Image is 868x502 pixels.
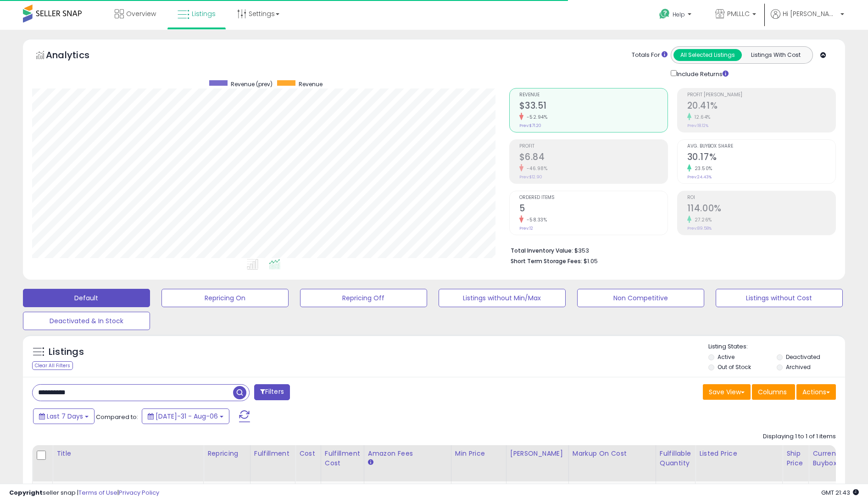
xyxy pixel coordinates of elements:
h5: Analytics [46,49,107,64]
span: Listings [192,9,216,18]
small: Amazon Fees. [368,458,373,467]
small: -52.94% [523,114,548,121]
button: Actions [796,384,836,400]
th: The percentage added to the cost of goods (COGS) that forms the calculator for Min & Max prices. [568,445,656,481]
div: Amazon Fees [368,449,447,458]
small: -46.98% [523,165,548,172]
label: Active [718,353,734,361]
button: All Selected Listings [673,49,742,61]
span: Ordered Items [519,195,668,200]
label: Out of Stock [718,363,751,371]
div: Listed Price [699,449,779,458]
span: Columns [758,387,787,397]
div: Ship Price [786,449,805,468]
strong: Copyright [9,488,43,497]
span: Help [673,11,685,18]
button: Save View [703,384,751,400]
button: [DATE]-31 - Aug-06 [142,408,229,424]
div: Min Price [455,449,502,458]
div: Totals For [632,51,668,60]
span: Last 7 Days [47,412,83,421]
span: PMLLLC [727,9,750,18]
small: 27.26% [691,216,712,223]
small: Prev: 18.12% [687,123,708,128]
a: Privacy Policy [119,488,159,497]
small: -58.33% [523,216,547,223]
button: Listings without Min/Max [439,289,566,307]
small: 12.64% [691,114,711,121]
h2: 114.00% [687,203,835,215]
small: Prev: 12 [519,226,533,231]
a: Hi [PERSON_NAME] [771,9,844,30]
button: Listings without Cost [716,289,843,307]
span: Revenue (prev) [231,80,273,88]
span: Hi [PERSON_NAME] [783,9,838,18]
label: Deactivated [786,353,820,361]
div: Markup on Cost [573,449,652,458]
div: Displaying 1 to 1 of 1 items [763,432,836,441]
div: Fulfillment [254,449,291,458]
div: Include Returns [664,68,740,79]
p: Listing States: [708,342,845,351]
button: Non Competitive [577,289,704,307]
button: Default [23,289,150,307]
button: Deactivated & In Stock [23,312,150,330]
div: seller snap | | [9,489,159,497]
span: Revenue [519,93,668,98]
h2: $33.51 [519,100,668,113]
div: Repricing [207,449,246,458]
small: Prev: 24.43% [687,174,712,180]
button: Repricing On [161,289,289,307]
label: Archived [786,363,811,371]
div: Fulfillment Cost [325,449,360,468]
h2: $6.84 [519,152,668,164]
button: Columns [752,384,795,400]
small: Prev: $71.20 [519,123,541,128]
span: $1.05 [584,257,598,265]
div: Clear All Filters [32,361,73,370]
button: Listings With Cost [741,49,810,61]
span: Profit [519,144,668,149]
span: Revenue [299,80,323,88]
b: Total Inventory Value: [511,247,573,254]
h2: 20.41% [687,100,835,113]
span: Profit [PERSON_NAME] [687,93,835,98]
div: Cost [299,449,317,458]
span: Overview [126,9,156,18]
small: Prev: 89.58% [687,226,712,231]
li: $353 [511,244,829,255]
span: 2025-08-14 21:43 GMT [821,488,859,497]
span: [DATE]-31 - Aug-06 [156,412,218,421]
small: Prev: $12.90 [519,174,542,180]
h2: 30.17% [687,152,835,164]
i: Get Help [659,8,670,20]
small: 23.50% [691,165,712,172]
div: [PERSON_NAME] [510,449,565,458]
span: Compared to: [96,413,138,421]
button: Last 7 Days [33,408,95,424]
span: ROI [687,195,835,200]
h5: Listings [49,346,84,359]
a: Help [652,1,701,30]
button: Filters [254,384,290,400]
button: Repricing Off [300,289,427,307]
div: Current Buybox Price [812,449,860,468]
div: Fulfillable Quantity [660,449,691,468]
a: Terms of Use [78,488,117,497]
b: Short Term Storage Fees: [511,257,582,265]
span: Avg. Buybox Share [687,144,835,149]
div: Title [56,449,200,458]
h2: 5 [519,203,668,215]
